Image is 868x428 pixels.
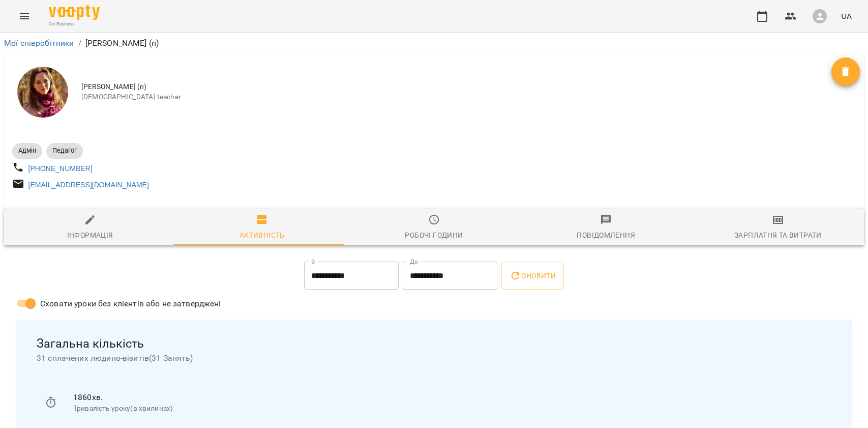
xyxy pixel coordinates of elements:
span: Загальна кількість [37,336,831,352]
span: For Business [49,21,100,27]
div: Робочі години [405,229,463,241]
button: Видалити [831,58,860,86]
span: 31 сплачених людино-візитів ( 31 Занять ) [37,352,831,364]
span: [PERSON_NAME] (п) [81,82,831,92]
button: Оновити [501,262,564,290]
span: Оновити [510,270,556,282]
span: Педагог [46,146,83,155]
a: [EMAIL_ADDRESS][DOMAIN_NAME] [28,181,149,189]
div: Зарплатня та Витрати [734,229,822,241]
li: / [78,37,81,49]
p: 1860 хв. [73,391,823,404]
nav: breadcrumb [4,37,864,49]
img: Петрук Дар'я (п) [17,67,68,118]
span: Адмін [12,146,42,155]
div: Повідомлення [577,229,635,241]
span: Сховати уроки без клієнтів або не затверджені [40,298,221,310]
span: UA [841,11,852,21]
a: Мої співробітники [4,38,74,48]
button: UA [837,7,856,25]
img: Voopty Logo [49,5,100,20]
span: [DEMOGRAPHIC_DATA] teacher [81,92,831,102]
div: Активність [240,229,285,241]
a: [PHONE_NUMBER] [28,164,93,173]
p: [PERSON_NAME] (п) [85,37,159,49]
p: Тривалість уроку(в хвилинах) [73,404,823,414]
div: Інформація [67,229,113,241]
button: Menu [12,4,37,28]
